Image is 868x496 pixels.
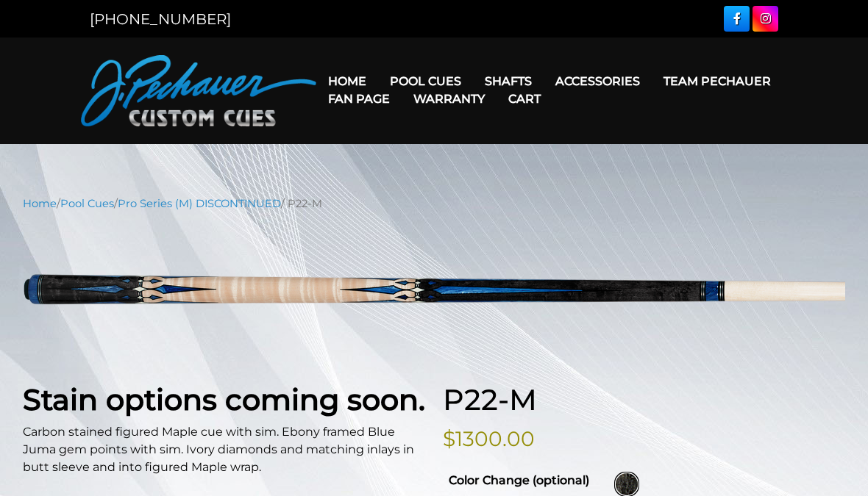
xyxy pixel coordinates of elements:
[90,10,231,28] a: [PHONE_NUMBER]
[118,197,281,210] a: Pro Series (M) DISCONTINUED
[81,55,316,126] img: Pechauer Custom Cues
[23,382,425,417] strong: Stain options coming soon.
[544,62,652,100] a: Accessories
[378,62,473,100] a: Pool Cues
[443,426,535,451] bdi: $1300.00
[402,80,497,118] a: Warranty
[497,80,552,118] a: Cart
[316,62,378,100] a: Home
[23,423,425,476] p: Carbon stained figured Maple cue with sim. Ebony framed Blue Juma gem points with sim. Ivory diam...
[443,383,845,418] h1: P22-M
[652,62,783,100] a: Team Pechauer
[616,473,638,495] img: Carbon
[473,62,544,100] a: Shafts
[60,197,114,210] a: Pool Cues
[23,195,845,212] nav: Breadcrumb
[316,80,402,118] a: Fan Page
[23,197,57,210] a: Home
[449,473,589,487] strong: Color Change (optional)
